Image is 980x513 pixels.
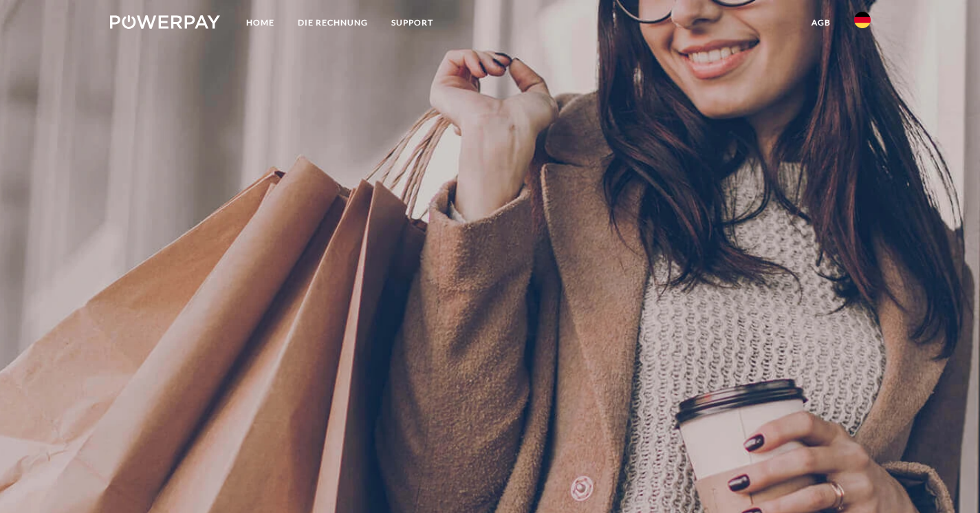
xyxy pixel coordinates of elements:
a: agb [800,10,842,35]
a: SUPPORT [380,10,445,35]
img: de [854,12,871,28]
a: Home [235,10,286,35]
img: logo-powerpay-white.svg [110,15,221,29]
a: DIE RECHNUNG [286,10,380,35]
